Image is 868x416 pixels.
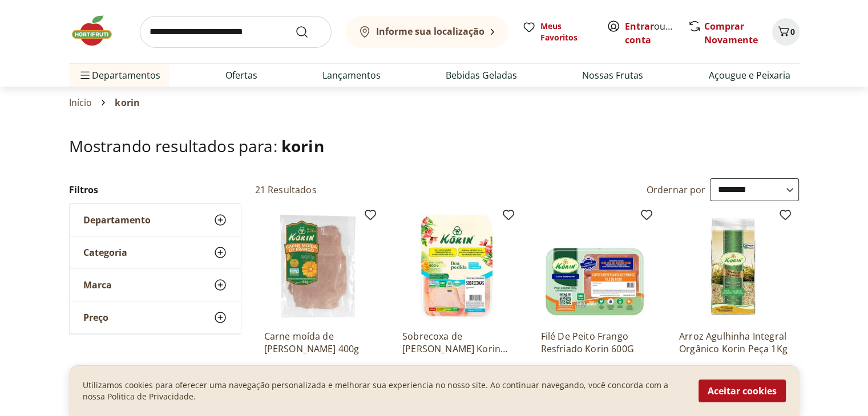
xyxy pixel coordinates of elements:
span: 0 [790,26,795,37]
a: Meus Favoritos [522,21,593,43]
h1: Mostrando resultados para: [69,137,800,155]
a: Bebidas Geladas [446,68,517,82]
b: Informe sua localização [376,25,485,38]
a: Entrar [625,20,654,32]
p: Utilizamos cookies para oferecer uma navegação personalizada e melhorar sua experiencia no nosso ... [83,380,685,402]
span: Meus Favoritos [540,21,593,43]
button: Submit Search [295,25,322,39]
img: Arroz Agulhinha Integral Orgânico Korin Peça 1Kg [679,213,788,321]
span: Departamentos [78,62,160,89]
button: Marca [70,269,241,301]
img: Sobrecoxa de Frango Congelada Korin 600g [402,213,511,321]
button: Menu [78,62,92,89]
span: ou [625,19,676,47]
a: Sobrecoxa de [PERSON_NAME] Korin 600g [402,330,511,355]
span: Categoria [83,247,127,258]
a: Carne moída de [PERSON_NAME] 400g [264,330,373,355]
a: Ofertas [225,68,257,82]
a: Nossas Frutas [582,68,643,82]
h2: Filtros [69,178,241,201]
span: Departamento [83,214,151,226]
span: korin [281,135,324,157]
a: Filé De Peito Frango Resfriado Korin 600G [540,330,649,355]
button: Departamento [70,204,241,236]
span: korin [115,97,140,108]
button: Aceitar cookies [699,380,786,402]
button: Preço [70,301,241,333]
button: Informe sua localização [345,16,508,48]
img: Hortifruti [69,14,126,48]
button: Carrinho [772,18,800,46]
h2: 21 Resultados [255,183,317,196]
button: Categoria [70,236,241,268]
a: Comprar Novamente [704,20,758,46]
span: Preço [83,312,108,323]
a: Açougue e Peixaria [708,68,790,82]
img: Filé De Peito Frango Resfriado Korin 600G [540,213,649,321]
label: Ordernar por [647,183,706,196]
a: Criar conta [625,20,688,46]
input: search [140,16,332,48]
img: Carne moída de frango Korin 400g [264,213,373,321]
a: Início [69,97,92,108]
a: Arroz Agulhinha Integral Orgânico Korin Peça 1Kg [679,330,788,355]
a: Lançamentos [322,68,381,82]
span: Marca [83,279,112,291]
